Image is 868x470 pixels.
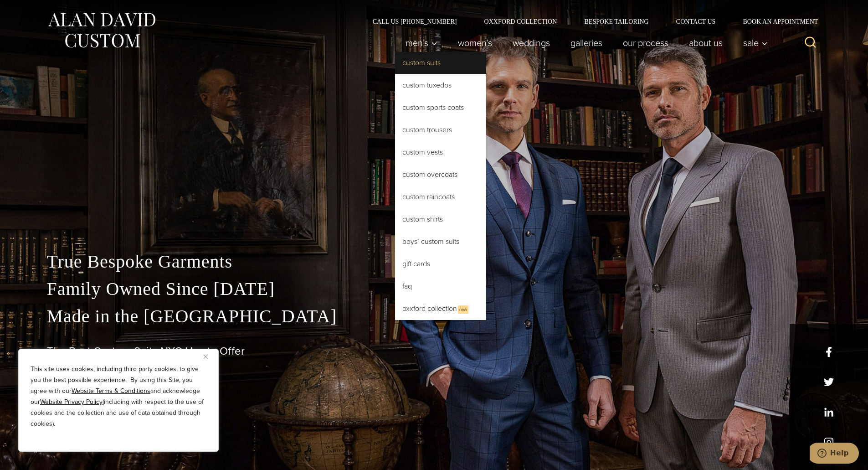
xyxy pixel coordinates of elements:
a: FAQ [395,275,486,297]
a: About Us [678,34,733,52]
a: Oxxford CollectionNew [395,298,486,320]
button: Close [204,351,215,362]
a: Custom Tuxedos [395,74,486,96]
button: Men’s sub menu toggle [395,34,447,52]
a: Website Terms & Conditions [72,386,150,396]
a: Our Process [612,34,678,52]
a: Custom Raincoats [395,186,486,208]
a: Book an Appointment [729,18,821,25]
a: Custom Vests [395,141,486,163]
p: This site uses cookies, including third party cookies, to give you the best possible experience. ... [31,364,206,429]
button: View Search Form [800,32,822,54]
a: weddings [502,34,560,52]
a: Call Us [PHONE_NUMBER] [359,18,471,25]
a: Gift Cards [395,253,486,275]
span: New [458,305,468,314]
a: Women’s [447,34,502,52]
a: Website Privacy Policy [40,397,103,407]
p: True Bespoke Garments Family Owned Since [DATE] Made in the [GEOGRAPHIC_DATA] [47,248,822,330]
a: Contact Us [663,18,729,25]
iframe: Opens a widget where you can chat to one of our agents [810,443,859,465]
a: Custom Overcoats [395,164,486,186]
nav: Secondary Navigation [359,18,822,25]
nav: Primary Navigation [395,34,772,52]
a: Boys’ Custom Suits [395,231,486,253]
a: Galleries [560,34,612,52]
a: Custom Sports Coats [395,97,486,119]
a: Custom Suits [395,52,486,74]
img: Alan David Custom [47,10,156,51]
a: Oxxford Collection [470,18,570,25]
button: Sale sub menu toggle [733,34,772,52]
a: Custom Shirts [395,208,486,230]
a: Bespoke Tailoring [570,18,662,25]
h1: The Best Custom Suits NYC Has to Offer [47,345,822,358]
img: Close [204,355,208,359]
a: Custom Trousers [395,119,486,141]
